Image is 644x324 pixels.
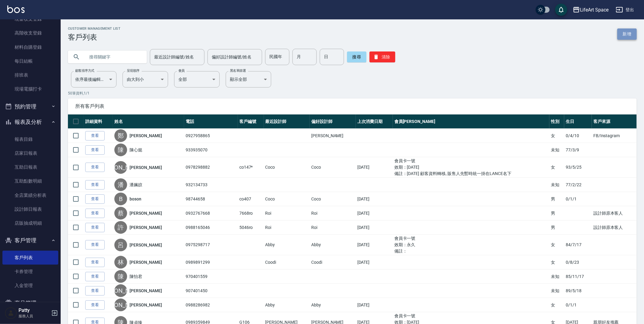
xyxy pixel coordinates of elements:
a: 現場電腦打卡 [2,82,58,96]
td: Roi [310,206,356,220]
div: B [114,193,127,205]
ul: 效期： 永久 [394,242,548,248]
div: 林 [114,256,127,269]
th: 生日 [564,114,592,129]
td: 970401559 [184,269,238,284]
td: [DATE] [356,255,393,269]
a: 查看 [85,209,105,218]
td: 7668ro [238,206,264,220]
a: 互助點數明細 [2,174,58,188]
a: 現金收支登錄 [2,12,58,26]
td: [DATE] [356,235,393,255]
td: 未知 [549,269,564,284]
div: 依序最後編輯時間 [71,71,116,88]
div: [PERSON_NAME] [114,284,127,297]
a: [PERSON_NAME] [130,133,162,139]
img: Logo [7,5,25,13]
a: [PERSON_NAME] [130,259,162,265]
td: 0975298717 [184,235,238,255]
a: [PERSON_NAME] [130,164,162,170]
td: Coco [310,157,356,178]
td: 933935070 [184,143,238,157]
td: 932134733 [184,178,238,192]
button: 報表及分析 [2,114,58,130]
a: 潘姵妏 [130,182,142,188]
a: 互助日報表 [2,160,58,174]
div: 全部 [174,71,220,88]
a: 每日結帳 [2,54,58,68]
td: 98744658 [184,192,238,206]
a: 店家日報表 [2,146,58,160]
td: [DATE] [356,157,393,178]
th: 詳細資料 [84,114,113,129]
td: 0927958865 [184,129,238,143]
ul: 會員卡一號 [394,313,548,319]
td: 女 [549,157,564,178]
td: Coodi [310,255,356,269]
button: 登出 [613,4,637,15]
button: 清除 [369,51,395,62]
td: 男 [549,206,564,220]
td: 男 [549,192,564,206]
a: 客戶列表 [2,251,58,265]
th: 客戶來源 [592,114,637,129]
button: 預約管理 [2,99,58,114]
td: Roi [264,206,310,220]
a: 查看 [85,286,105,296]
td: Coodi [264,255,310,269]
td: 93/5/25 [564,157,592,178]
p: 50 筆資料, 1 / 1 [68,91,637,96]
td: [DATE] [356,206,393,220]
div: 潘 [114,178,127,191]
a: 查看 [85,223,105,232]
a: 卡券管理 [2,265,58,279]
a: 報表目錄 [2,132,58,146]
td: [DATE] [356,298,393,312]
button: 商品管理 [2,295,58,311]
td: Roi [310,220,356,235]
a: 材料自購登錄 [2,40,58,54]
div: 蔡 [114,207,127,220]
th: 電話 [184,114,238,129]
a: 查看 [85,272,105,281]
td: FB/Instagram [592,129,637,143]
td: 0988165046 [184,220,238,235]
span: 所有客戶列表 [75,103,629,109]
td: 0/8/23 [564,255,592,269]
button: 客戶管理 [2,233,58,248]
h2: Customer Management List [68,27,120,31]
td: 0989891299 [184,255,238,269]
h5: Patty [19,307,49,313]
img: Person [5,307,17,319]
th: 客戶編號 [238,114,264,129]
input: 搜尋關鍵字 [85,49,142,65]
a: 設計師日報表 [2,202,58,216]
td: 設計師原本客人 [592,220,637,235]
a: boson [130,196,141,202]
div: [PERSON_NAME] [114,299,127,311]
td: 未知 [549,178,564,192]
th: 性別 [549,114,564,129]
h3: 客戶列表 [68,33,120,41]
td: 77/3/9 [564,143,592,157]
a: 查看 [85,258,105,267]
button: save [555,4,567,16]
a: 查看 [85,163,105,172]
td: 0/1/1 [564,192,592,206]
a: 查看 [85,131,105,141]
a: [PERSON_NAME] [130,242,162,248]
button: 搜尋 [347,51,366,62]
a: 查看 [85,194,105,204]
label: 顧客排序方式 [75,68,94,73]
ul: 備註： [394,248,548,254]
td: 84/7/17 [564,235,592,255]
td: 未知 [549,143,564,157]
td: co147* [238,157,264,178]
div: LifeArt Space [580,6,609,14]
td: 女 [549,129,564,143]
td: Abby [264,298,310,312]
a: 店販抽成明細 [2,216,58,230]
td: [DATE] [356,220,393,235]
div: 許 [114,221,127,234]
td: Coco [264,192,310,206]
